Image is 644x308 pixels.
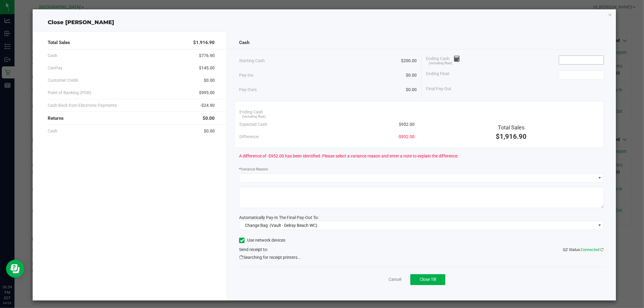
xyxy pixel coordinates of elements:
[239,247,268,252] span: Send receipt to:
[401,58,417,64] span: $200.00
[406,87,417,93] span: $0.00
[420,277,436,282] span: Close Till
[203,115,215,122] span: $0.00
[242,114,266,119] span: (including float)
[245,223,268,228] span: Change Bag
[406,72,417,78] span: $0.00
[399,121,415,128] span: $952.00
[239,121,267,128] span: Expected Cash
[239,153,458,159] span: A difference of -$952.00 has been identified. Please select a variance reason and enter a note to...
[426,86,451,92] span: Final Pay-Out
[193,39,215,46] span: $1,916.90
[429,61,452,66] span: (including float)
[426,71,450,80] span: Ending Float
[6,260,24,278] iframe: Resource center
[270,223,317,228] span: (Vault - Delray Beach WC)
[204,77,215,84] span: $0.00
[239,87,257,93] span: Pay-Outs
[199,90,215,96] span: $995.00
[426,56,460,65] span: Ending Cash
[48,77,78,84] span: Customer Credit
[200,102,215,109] span: -$24.90
[563,247,604,252] span: QZ Status:
[199,65,215,71] span: $145.00
[410,274,445,285] button: Close Till
[498,124,524,131] span: Total Sales
[239,215,319,220] span: Automatically Pay-In The Final Pay-Out To:
[48,112,215,125] div: Returns
[398,134,415,140] span: -$952.00
[48,128,57,134] span: Cash
[239,109,263,115] span: Ending Cash
[199,52,215,59] span: $776.90
[496,133,527,140] span: $1,916.90
[239,254,301,261] span: Searching for receipt printers...
[48,102,117,109] span: Cash Back from Electronic Payments
[239,134,258,140] span: Difference
[239,72,253,78] span: Pay-Ins
[48,52,57,59] span: Cash
[48,90,91,96] span: Point of Banking (POB)
[33,18,616,27] div: Close [PERSON_NAME]
[239,39,249,46] span: Cash
[204,128,215,134] span: $0.00
[389,276,401,283] a: Cancel
[48,39,70,46] span: Total Sales
[239,237,285,243] label: Use network devices
[581,247,600,252] span: Connected
[48,65,62,71] span: CanPay
[239,167,268,172] label: Variance Reason
[239,58,265,64] span: Starting Cash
